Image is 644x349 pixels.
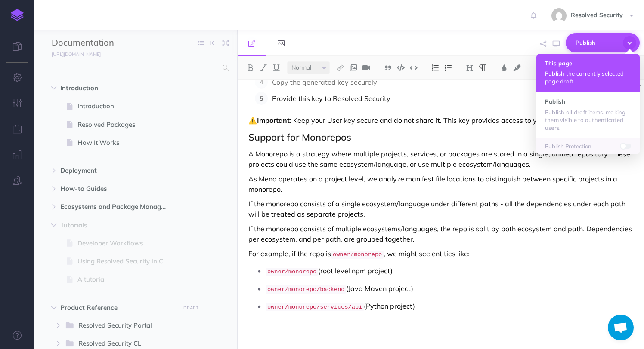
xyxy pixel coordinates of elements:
[608,315,634,340] a: Open chat
[60,83,175,93] span: Introduction
[248,149,633,169] p: A Monorepo is a strategy where multiple projects, services, or packages are stored in a single, u...
[266,264,633,279] p: (root level npm project)
[410,64,418,71] img: Inline code button
[248,199,633,219] p: If the monorepo consists of a single ecosystem/language under different paths - all the dependenc...
[266,285,346,294] code: owner/monorepo/backend
[545,142,631,150] p: Publish Protection
[272,64,280,71] img: Underline button
[266,282,633,296] p: (Java Maven project)
[248,248,633,260] p: For example, if the repo is , we might see entities like:
[77,119,186,130] span: Resolved Packages
[397,64,405,71] img: Code block button
[337,64,344,71] img: Link button
[77,238,186,248] span: Developer Workflows
[384,64,392,71] img: Blockquote button
[362,64,370,71] img: Add video button
[479,64,486,71] img: Paragraph button
[266,268,318,276] code: owner/monorepo
[444,64,452,71] img: Unordered list button
[272,92,633,105] p: Provide this key to Resolved Security
[545,60,631,66] h4: This page
[466,64,474,71] img: Headings dropdown button
[350,64,357,71] img: Add image button
[248,223,633,244] p: If the monorepo consists of multiple ecosystems/languages, the repo is split by both ecosystem an...
[180,303,201,313] button: DRAFT
[266,300,633,314] p: (Python project)
[60,202,175,212] span: Ecosystems and Package Managers
[567,11,627,19] span: Resolved Security
[248,132,633,142] h2: Support for Monorepos
[535,64,542,71] img: Alignment dropdown menu button
[78,320,173,331] span: Resolved Security Portal
[551,8,567,23] img: 8b1647bb1cd73c15cae5ed120f1c6fc6.jpg
[183,305,198,311] small: DRAFT
[60,184,175,194] span: How-to Guides
[52,60,217,76] input: Search
[272,76,633,89] p: Copy the generated key securely
[500,64,508,71] img: Text color button
[247,64,254,71] img: Bold button
[266,303,364,311] code: owner/monorepo/services/api
[545,108,631,132] p: Publish all draft items, making them visible to authenticated users.
[248,115,633,126] p: ⚠️ : Keep your User key secure and do not share it. This key provides access to your Mend data.
[34,49,109,58] a: [URL][DOMAIN_NAME]
[248,174,633,194] p: As Mend operates on a project level, we analyze manifest file locations to distinguish between sp...
[11,9,24,21] img: logo-mark.svg
[60,165,175,176] span: Deployment
[545,70,631,85] p: Publish the currently selected page draft.
[77,101,186,111] span: Introduction
[513,64,521,71] img: Text background color button
[60,220,175,230] span: Tutorials
[545,98,631,104] h4: Publish
[566,33,640,52] button: Publish
[257,116,290,125] strong: Important
[77,274,186,285] span: A tutorial
[52,51,101,57] small: [URL][DOMAIN_NAME]
[77,138,186,148] span: How It Works
[60,303,175,313] span: Product Reference
[536,54,640,92] button: This page Publish the currently selected page draft.
[431,64,439,71] img: Ordered list button
[260,64,267,71] img: Italic button
[52,37,153,49] input: Documentation Name
[576,36,619,49] span: Publish
[536,92,640,138] button: Publish Publish all draft items, making them visible to authenticated users.
[77,256,186,266] span: Using Resolved Security in CI
[331,251,384,259] code: owner/monorepo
